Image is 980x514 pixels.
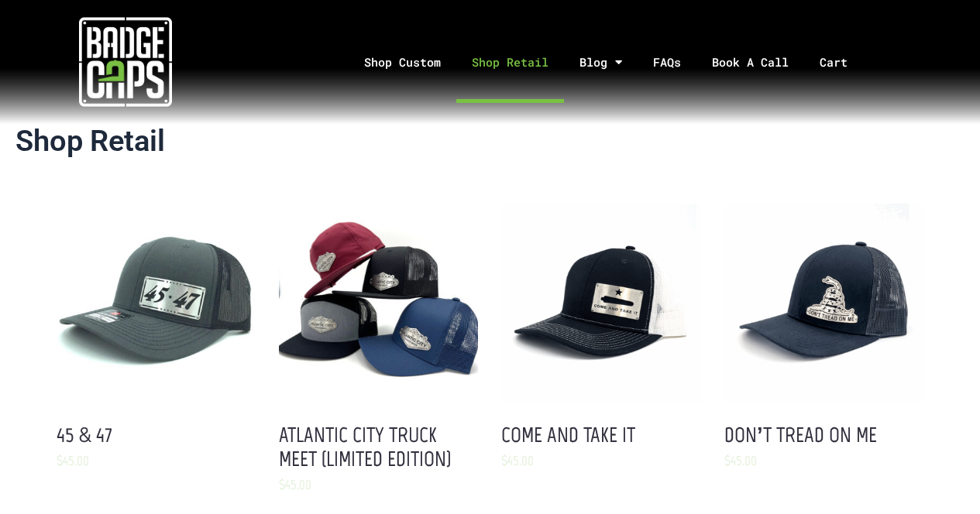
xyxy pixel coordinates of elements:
a: Atlantic City Truck Meet (Limited Edition) [279,422,451,471]
nav: Menu [252,22,980,103]
span: $45.00 [724,452,757,469]
img: badgecaps white logo with green acccent [79,15,172,108]
h1: Shop Retail [15,124,965,159]
span: $45.00 [57,452,89,469]
a: Book A Call [696,22,804,103]
a: Don’t Tread on Me [724,422,877,447]
a: 45 & 47 [57,422,112,447]
a: Cart [804,22,882,103]
a: Blog [564,22,638,103]
a: Shop Retail [456,22,564,103]
a: Shop Custom [349,22,456,103]
span: $45.00 [279,476,311,493]
a: FAQs [638,22,696,103]
button: Atlantic City Truck Meet Hat Options [279,204,478,403]
span: $45.00 [501,452,534,469]
a: Come and Take It [501,422,635,447]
